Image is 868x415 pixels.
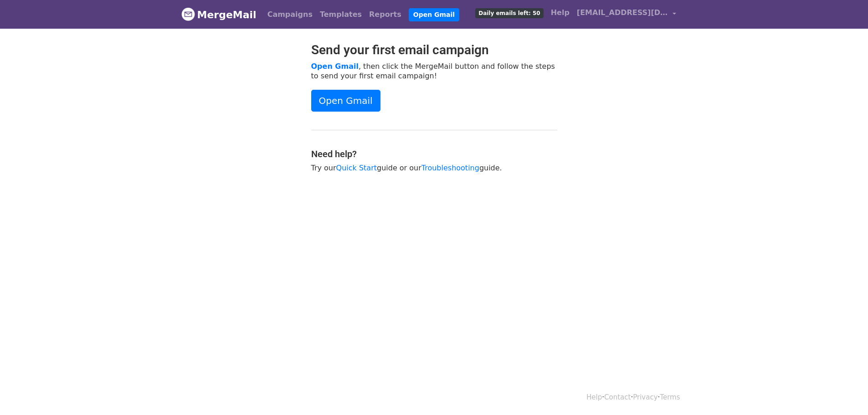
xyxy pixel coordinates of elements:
h2: Send your first email campaign [311,42,557,58]
a: [EMAIL_ADDRESS][DOMAIN_NAME] [573,4,680,25]
img: MergeMail logo [181,7,195,21]
a: Help [547,4,573,22]
a: Campaigns [264,5,316,24]
a: Privacy [633,393,657,401]
a: Reports [365,5,405,24]
h4: Need help? [311,149,557,159]
a: Daily emails left: 50 [472,4,547,22]
a: Contact [604,393,631,401]
span: Daily emails left: 50 [475,8,543,18]
a: Quick Start [336,164,377,172]
a: Help [586,393,602,401]
a: Templates [316,5,365,24]
a: Open Gmail [311,90,380,112]
a: Open Gmail [311,62,359,71]
p: , then click the MergeMail button and follow the steps to send your first email campaign! [311,61,557,81]
a: Terms [660,393,680,401]
a: MergeMail [181,5,257,24]
p: Try our guide or our guide. [311,163,557,173]
span: [EMAIL_ADDRESS][DOMAIN_NAME] [577,7,668,18]
a: Open Gmail [409,8,459,21]
a: Troubleshooting [421,164,479,172]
